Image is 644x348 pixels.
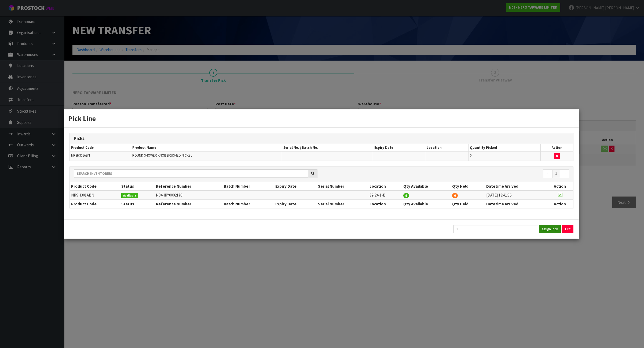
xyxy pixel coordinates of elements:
input: Quantity Picked [453,225,539,233]
td: N04-IRY0002170 [155,191,222,199]
th: Serial Number [317,199,368,208]
th: Location [368,199,402,208]
span: ROUND SHOWER KNOB BRUSHED NICKEL [132,153,192,158]
th: Reference Number [155,182,222,191]
th: Status [120,182,155,191]
th: Expiry Date [373,144,425,152]
a: 1 [552,169,560,178]
th: Serial No. / Batch No. [282,144,373,152]
input: Search inventories [74,169,308,178]
a: → [560,169,569,178]
th: Datetime Arrived [485,199,547,208]
th: Action [547,182,573,191]
th: Batch Number [222,182,274,191]
th: Product Code [70,144,131,152]
td: [DATE] 13:41:36 [485,191,547,199]
th: Product Code [70,199,120,208]
th: Location [425,144,468,152]
th: Product Name [131,144,282,152]
span: 0 [470,153,471,158]
th: Serial Number [317,182,368,191]
th: Reference Number [155,199,222,208]
nav: Page navigation [325,169,569,179]
th: Location [368,182,402,191]
span: 0 [452,193,458,198]
th: Product Code [70,182,120,191]
button: Assign Pick [539,225,561,233]
h3: Pick Line [68,113,575,123]
h3: Picks [74,136,569,141]
th: Qty Available [402,182,451,191]
th: Qty Available [402,199,451,208]
th: Action [541,144,573,152]
th: Datetime Arrived [485,182,547,191]
th: Expiry Date [274,199,316,208]
th: Qty Held [451,182,485,191]
th: Batch Number [222,199,274,208]
td: NRSH301ABN [70,191,120,199]
th: Qty Held [451,199,485,208]
th: Action [547,199,573,208]
th: Expiry Date [274,182,316,191]
th: Quantity Picked [468,144,540,152]
span: 9 [403,193,409,198]
a: ← [543,169,552,178]
span: Available [121,193,138,198]
button: Exit [562,225,573,233]
th: Status [120,199,155,208]
span: NRSH301ABN [71,153,90,158]
td: 32-24-1-B [368,191,402,199]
